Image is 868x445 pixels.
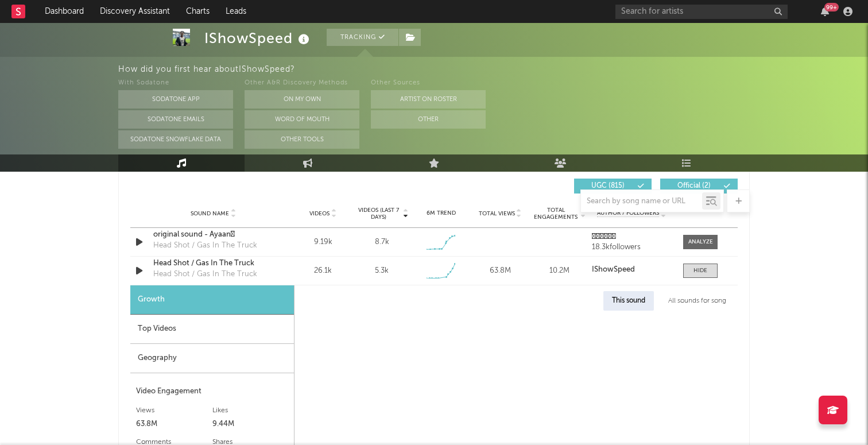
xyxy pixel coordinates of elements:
[309,210,330,217] span: Videos
[660,291,735,311] div: All sounds for song
[245,110,359,129] button: Word Of Mouth
[371,110,486,129] button: Other
[375,237,389,248] div: 8.7k
[479,210,515,217] span: Total Views
[130,344,294,373] div: Geography
[603,291,654,311] div: This sound
[296,265,350,277] div: 26.1k
[615,5,788,19] input: Search for artists
[821,7,829,16] button: 99+
[371,76,486,90] div: Other Sources
[153,240,257,251] div: Head Shot / Gas In The Truck
[245,90,359,109] button: On My Own
[592,266,635,273] strong: IShowSpeed
[296,237,350,248] div: 9.19k
[581,197,702,206] input: Search by song name or URL
[118,63,868,76] div: How did you first hear about IShowSpeed ?
[824,3,839,11] div: 99 +
[136,404,212,417] div: Views
[118,76,233,90] div: With Sodatone
[414,209,468,218] div: 6M Trend
[191,210,229,217] span: Sound Name
[118,110,233,129] button: Sodatone Emails
[245,76,359,90] div: Other A&R Discovery Methods
[245,130,359,149] button: Other Tools
[533,265,586,277] div: 10.2M
[118,90,233,109] button: Sodatone App
[371,90,486,109] button: Artist on Roster
[153,269,257,280] div: Head Shot / Gas In The Truck
[474,265,527,277] div: 63.8M
[118,130,233,149] button: Sodatone Snowflake Data
[153,258,273,269] a: Head Shot / Gas In The Truck
[130,285,294,315] div: Growth
[130,315,294,344] div: Top Videos
[597,210,659,217] span: Author / Followers
[574,179,652,194] button: UGC(815)
[592,233,672,241] a: 𝙰𝚢𝚊𝚊𝚗𒉭
[582,183,634,189] span: UGC ( 815 )
[533,207,579,220] span: Total Engagements
[204,29,312,48] div: IShowSpeed
[327,29,398,46] button: Tracking
[660,179,738,194] button: Official(2)
[375,265,389,277] div: 5.3k
[136,385,288,398] div: Video Engagement
[592,266,672,274] a: IShowSpeed
[153,229,273,241] a: original sound - Ayaan𒉭
[212,417,289,431] div: 9.44M
[212,404,289,417] div: Likes
[592,233,616,241] strong: 𝙰𝚢𝚊𝚊𝚗𒉭
[355,207,402,220] span: Videos (last 7 days)
[136,417,212,431] div: 63.8M
[668,183,720,189] span: Official ( 2 )
[592,243,672,251] div: 18.3k followers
